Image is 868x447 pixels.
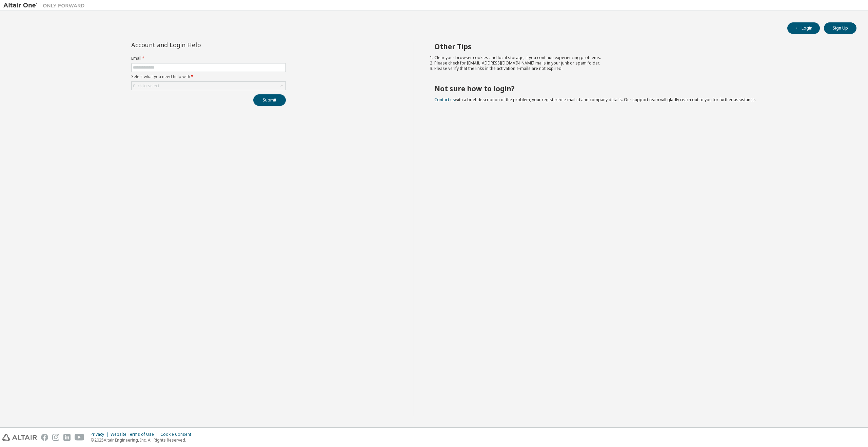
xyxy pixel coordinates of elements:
div: Cookie Consent [160,432,195,437]
label: Email [131,56,286,61]
button: Submit [253,94,286,106]
img: Altair One [3,2,88,9]
a: Contact us [434,97,455,103]
li: Please verify that the links in the activation e-mails are not expired. [434,66,845,71]
p: © 2025 Altair Engineering, Inc. All Rights Reserved. [91,437,195,443]
img: linkedin.svg [63,434,71,441]
img: altair_logo.svg [2,434,37,441]
span: with a brief description of the problem, your registered e-mail id and company details. Our suppo... [434,97,756,103]
h2: Not sure how to login? [434,84,845,93]
div: Privacy [91,432,111,437]
div: Click to select [133,83,159,89]
label: Select what you need help with [131,74,286,79]
div: Account and Login Help [131,42,255,48]
img: youtube.svg [75,434,84,441]
div: Website Terms of Use [111,432,160,437]
h2: Other Tips [434,42,845,51]
img: facebook.svg [41,434,48,441]
li: Clear your browser cookies and local storage, if you continue experiencing problems. [434,55,845,60]
img: instagram.svg [52,434,59,441]
div: Click to select [132,82,285,90]
button: Login [787,22,820,34]
button: Sign Up [824,22,856,34]
li: Please check for [EMAIL_ADDRESS][DOMAIN_NAME] mails in your junk or spam folder. [434,60,845,66]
